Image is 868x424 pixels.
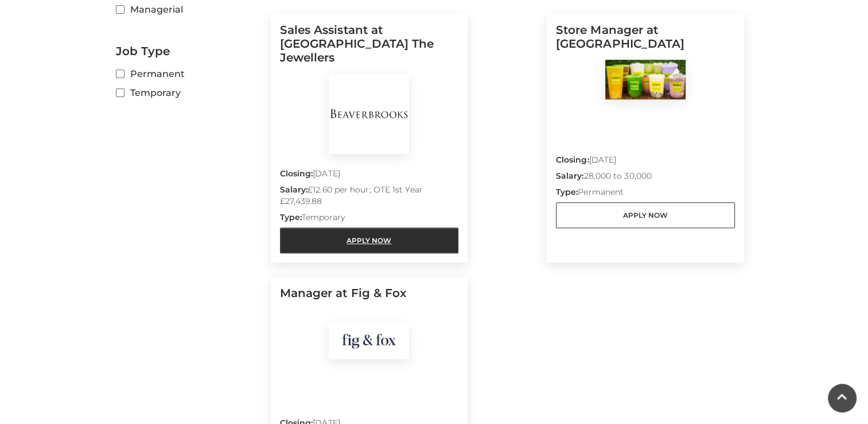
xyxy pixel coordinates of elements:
h5: Manager at Fig & Fox [280,286,459,323]
img: BeaverBrooks The Jewellers [329,74,409,154]
strong: Salary: [280,184,308,195]
label: Temporary [116,86,262,100]
img: Bubble Citea [605,60,686,99]
strong: Closing: [280,168,313,179]
strong: Closing: [556,155,589,165]
strong: Type: [556,187,578,197]
label: Managerial [116,2,262,17]
a: Apply Now [280,228,459,253]
p: Permanent [556,186,735,202]
img: Fig & Fox [329,323,409,359]
label: Permanent [116,67,262,81]
strong: Type: [280,212,302,222]
p: £12.60 per hour; OTE 1st Year £27,439.88 [280,184,459,211]
p: Temporary [280,211,459,228]
a: Apply Now [556,202,735,228]
strong: Salary: [556,171,584,181]
h2: Job Type [116,44,262,58]
p: 28,000 to 30,000 [556,170,735,186]
h5: Sales Assistant at [GEOGRAPHIC_DATA] The Jewellers [280,23,459,74]
p: [DATE] [280,168,459,184]
h5: Store Manager at [GEOGRAPHIC_DATA] [556,23,735,60]
p: [DATE] [556,154,735,170]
